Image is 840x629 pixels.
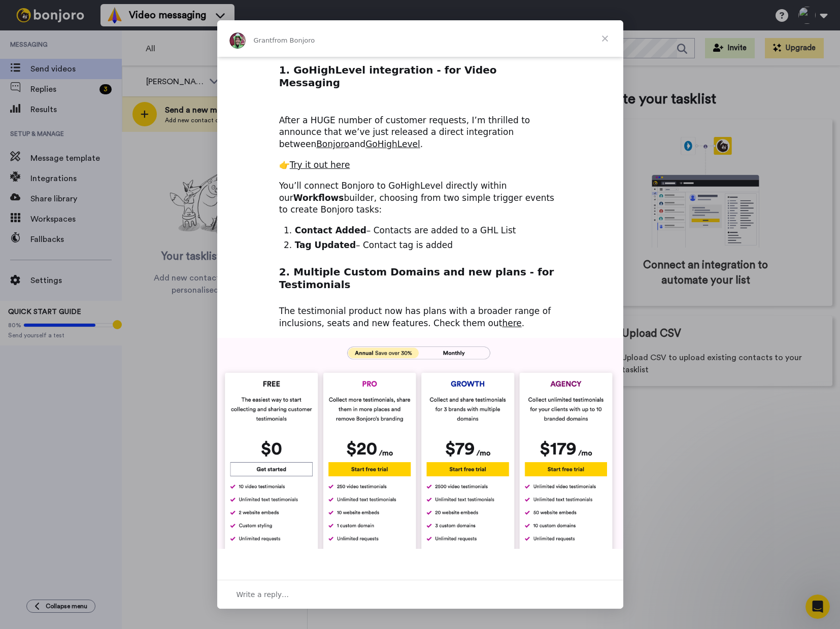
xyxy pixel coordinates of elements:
b: Contact Added [295,225,366,235]
h2: 2. Multiple Custom Domains and new plans - for Testimonials [279,265,561,297]
div: Open conversation and reply [217,580,623,609]
span: Close [587,20,623,57]
a: Try it out here [290,160,350,170]
div: After a HUGE number of customer requests, I’m thrilled to announce that we’ve just released a dir... [279,102,561,151]
a: here [502,318,521,328]
a: Bonjoro [316,139,349,149]
div: 👉 [279,159,561,171]
li: – Contacts are added to a GHL List [295,225,561,237]
b: Workflows [293,193,344,203]
h2: 1. GoHighLevel integration - for Video Messaging [279,63,561,95]
div: You’ll connect Bonjoro to GoHighLevel directly within our builder, choosing from two simple trigg... [279,180,561,216]
img: Profile image for Grant [229,32,246,49]
li: – Contact tag is added [295,239,561,252]
span: from Bonjoro [272,37,315,44]
span: Write a reply… [237,588,289,601]
a: GoHighLevel [365,139,420,149]
div: The testimonial product now has plans with a broader range of inclusions, seats and new features.... [279,305,561,330]
b: Tag Updated [295,240,356,250]
span: Grant [254,37,273,44]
